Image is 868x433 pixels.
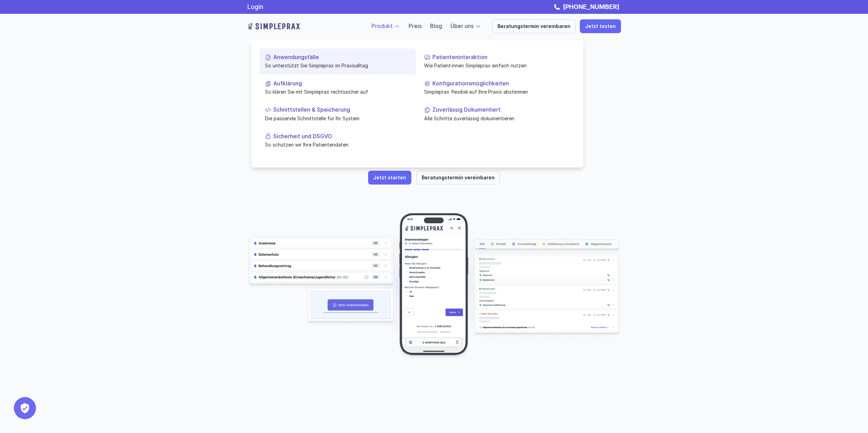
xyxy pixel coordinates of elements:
p: Beratungstermin vereinbaren [422,175,495,181]
p: So schützen wir Ihre Patientendaten [265,141,410,148]
a: AnwendungsfälleSo unterstützt Sie Simpleprax im Praxisalltag [259,48,416,75]
p: Schnittstellen & Speicherung [273,106,410,113]
a: Produkt [372,22,393,29]
p: Beratungstermin vereinbaren [497,23,570,29]
a: KonfigurationsmöglichkeitenSimpleprax flexibel auf Ihre Praxis abstimmen [419,75,575,101]
p: Aufklärung [273,80,410,87]
a: Zuverlässig DokumentiertAlle Schritte zuverlässig dokumentieren [419,101,575,127]
a: [PHONE_NUMBER] [561,3,621,10]
p: Simpleprax flexibel auf Ihre Praxis abstimmen [424,88,569,95]
p: So klären Sie mit Simpleprax rechtssicher auf [265,88,410,95]
a: PatienteninteraktionWie Patient:innen Simpleprax einfach nutzen [419,48,575,75]
p: Sicherheit und DSGVO [273,133,410,139]
a: Preis [409,22,422,29]
a: Blog [430,22,442,29]
p: Alle Schritte zuverlässig dokumentieren [424,114,569,122]
p: Jetzt starten [373,175,406,181]
a: Sicherheit und DSGVOSo schützen wir Ihre Patientendaten [259,127,416,153]
p: Die passende Schnittstelle für Ihr System [265,114,410,122]
strong: [PHONE_NUMBER] [563,3,619,10]
p: Zuverlässig Dokumentiert [432,106,569,113]
a: Jetzt testen [580,19,621,33]
p: Wie Patient:innen Simpleprax einfach nutzen [424,62,569,69]
a: Login [247,3,263,10]
a: Über uns [450,22,474,29]
p: So unterstützt Sie Simpleprax im Praxisalltag [265,62,410,69]
a: Schnittstellen & SpeicherungDie passende Schnittstelle für Ihr System [259,101,416,127]
a: Jetzt starten [368,171,411,185]
p: Konfigurationsmöglichkeiten [432,80,569,87]
a: Beratungstermin vereinbaren [417,171,500,185]
img: Beispielscreenshots aus der Simpleprax Anwendung [247,212,621,361]
p: Anwendungsfälle [273,54,410,60]
a: AufklärungSo klären Sie mit Simpleprax rechtssicher auf [259,75,416,101]
p: Patienteninteraktion [432,54,569,60]
a: Beratungstermin vereinbaren [492,19,576,33]
p: Jetzt testen [585,23,616,29]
